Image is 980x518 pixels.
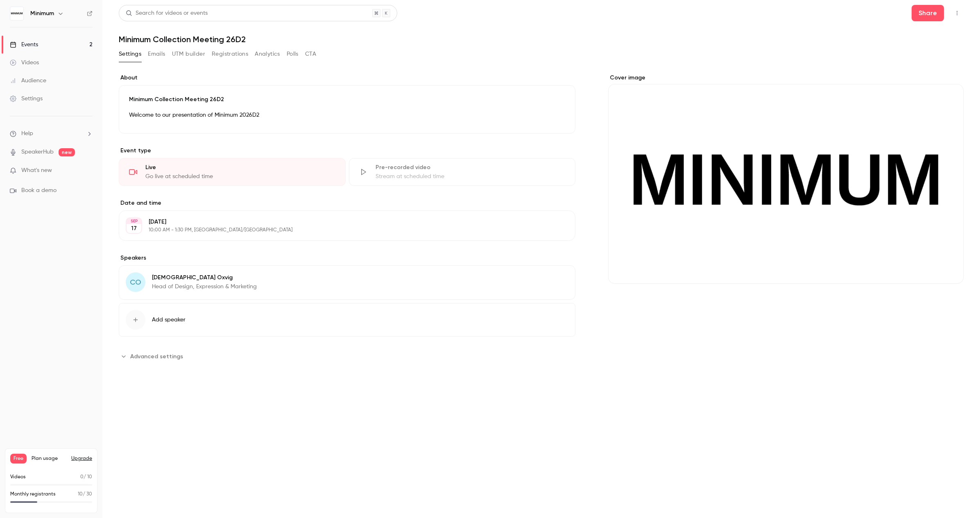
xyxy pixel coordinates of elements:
[376,163,566,172] div: Pre-recorded video
[10,454,27,464] span: Free
[172,48,205,61] button: UTM builder
[912,5,944,21] button: Share
[10,95,43,103] div: Settings
[376,172,566,181] div: Stream at scheduled time
[127,218,141,224] div: SEP
[130,352,183,361] span: Advanced settings
[287,48,299,61] button: Polls
[152,283,257,291] p: Head of Design, Expression & Marketing
[21,148,54,156] a: SpeakerHub
[10,41,38,49] div: Events
[10,7,23,20] img: Minimum
[119,34,964,44] h1: Minimum Collection Meeting 26D2
[80,473,92,481] p: / 10
[145,172,335,181] div: Go live at scheduled time
[145,163,335,172] div: Live
[148,48,165,61] button: Emails
[126,9,208,18] div: Search for videos or events
[78,492,83,497] span: 10
[349,158,576,186] div: Pre-recorded videoStream at scheduled time
[119,254,575,262] label: Speakers
[83,167,93,174] iframe: Noticeable Trigger
[71,455,92,462] button: Upgrade
[608,74,964,82] label: Cover image
[10,473,26,481] p: Videos
[119,158,346,186] div: LiveGo live at scheduled time
[10,59,39,67] div: Videos
[21,129,33,138] span: Help
[305,48,316,61] button: CTA
[119,147,575,155] p: Event type
[32,455,66,462] span: Plan usage
[78,491,92,498] p: / 30
[21,166,52,175] span: What's new
[152,316,186,324] span: Add speaker
[119,48,141,61] button: Settings
[119,199,575,207] label: Date and time
[30,9,54,18] h6: Minimum
[130,277,141,288] span: CO
[10,129,93,138] li: help-dropdown-opener
[10,491,56,498] p: Monthly registrants
[59,148,75,156] span: new
[119,350,575,363] section: Advanced settings
[149,218,532,226] p: [DATE]
[255,48,280,61] button: Analytics
[119,265,575,300] div: CO[DEMOGRAPHIC_DATA] OxvigHead of Design, Expression & Marketing
[119,350,188,363] button: Advanced settings
[129,95,565,104] p: Minimum Collection Meeting 26D2
[149,227,532,233] p: 10:00 AM - 1:30 PM, [GEOGRAPHIC_DATA]/[GEOGRAPHIC_DATA]
[608,74,964,284] section: Cover image
[152,274,257,282] p: [DEMOGRAPHIC_DATA] Oxvig
[21,186,57,195] span: Book a demo
[212,48,248,61] button: Registrations
[119,74,575,82] label: About
[10,77,46,85] div: Audience
[80,475,84,480] span: 0
[129,110,565,120] p: Welcome to our presentation of Minimum 2026D2
[131,224,137,233] p: 17
[119,303,575,337] button: Add speaker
